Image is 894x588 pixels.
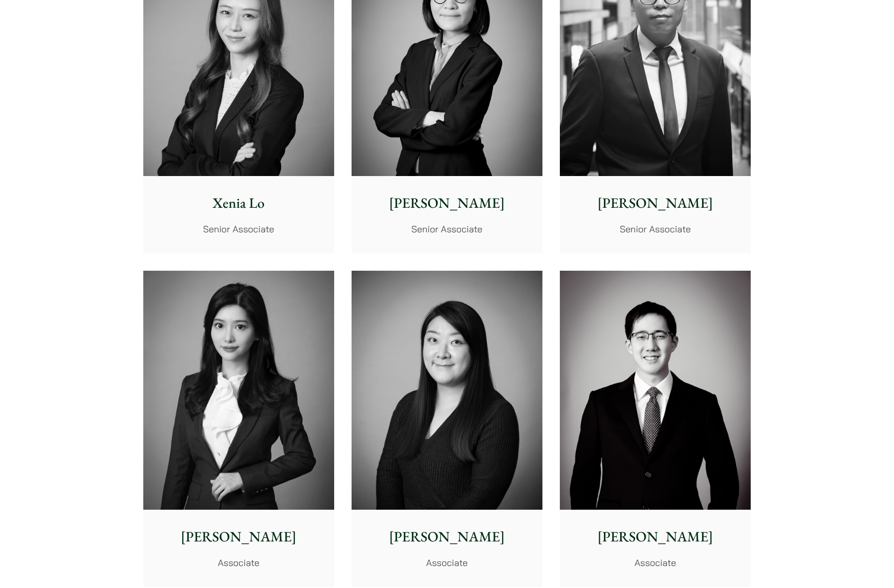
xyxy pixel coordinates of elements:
p: Senior Associate [360,222,534,236]
a: [PERSON_NAME] Associate [352,271,542,587]
p: Senior Associate [568,222,743,236]
a: [PERSON_NAME] Associate [560,271,751,587]
p: [PERSON_NAME] [568,192,743,214]
a: Florence Yan photo [PERSON_NAME] Associate [143,271,334,587]
img: Florence Yan photo [143,271,334,510]
p: [PERSON_NAME] [360,192,534,214]
p: Associate [151,556,326,570]
p: [PERSON_NAME] [568,526,743,548]
p: Xenia Lo [151,192,326,214]
p: Associate [360,556,534,570]
p: Associate [568,556,743,570]
p: [PERSON_NAME] [151,526,326,548]
p: Senior Associate [151,222,326,236]
p: [PERSON_NAME] [360,526,534,548]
